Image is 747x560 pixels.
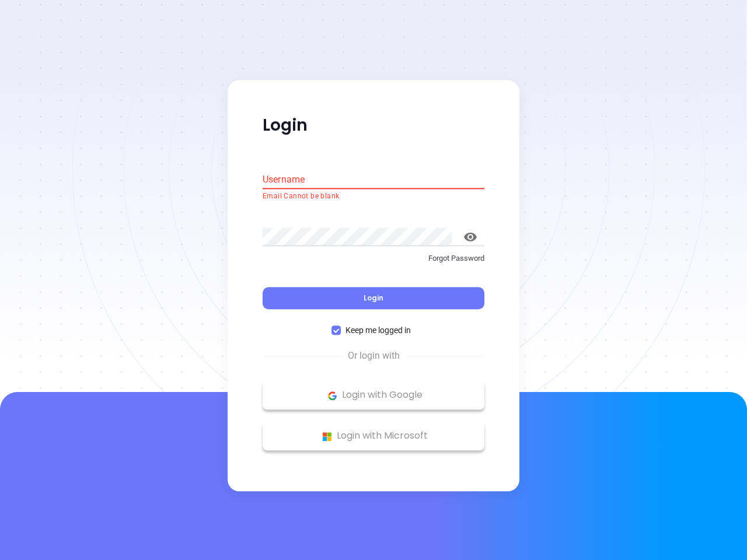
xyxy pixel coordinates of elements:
button: Microsoft Logo Login with Microsoft [263,422,484,451]
p: Forgot Password [263,253,484,264]
button: Google Logo Login with Google [263,381,484,410]
p: Login [263,115,484,136]
button: Login [263,288,484,310]
p: Email Cannot be blank [263,191,484,202]
span: Or login with [342,349,406,363]
button: toggle password visibility [456,223,484,251]
img: Google Logo [325,388,340,403]
span: Keep me logged in [341,324,416,337]
img: Microsoft Logo [320,429,334,444]
a: Forgot Password [263,253,484,274]
p: Login with Microsoft [268,428,479,445]
span: Login [364,293,383,303]
p: Login with Google [268,387,479,404]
